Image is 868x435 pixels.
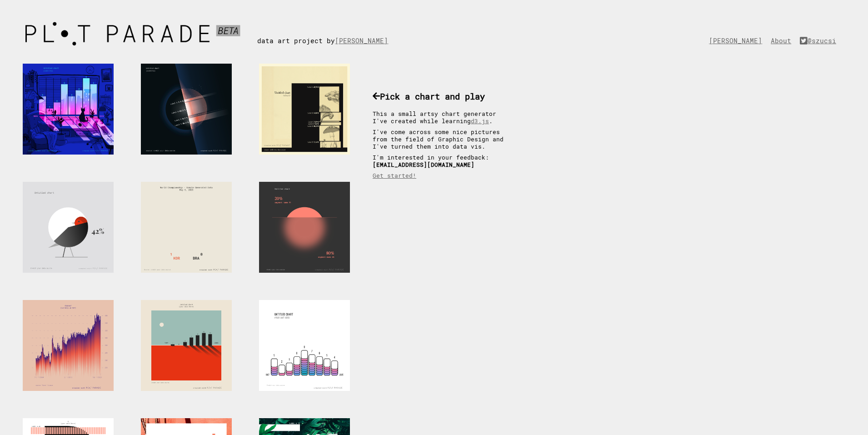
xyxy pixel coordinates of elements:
a: d3.js [471,117,489,125]
p: I'm interested in your feedback: [373,154,514,168]
a: [PERSON_NAME] [335,36,393,45]
p: This a small artsy chart generator I've created while learning . [373,110,514,125]
a: @szucsi [800,36,841,45]
p: I've come across some nice pictures from the field of Graphic Design and I've turned them into da... [373,128,514,150]
a: About [771,36,796,45]
b: [EMAIL_ADDRESS][DOMAIN_NAME] [373,161,474,168]
a: Get started! [373,172,416,179]
a: [PERSON_NAME] [709,36,767,45]
div: data art project by [257,18,402,45]
h3: Pick a chart and play [373,90,514,102]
